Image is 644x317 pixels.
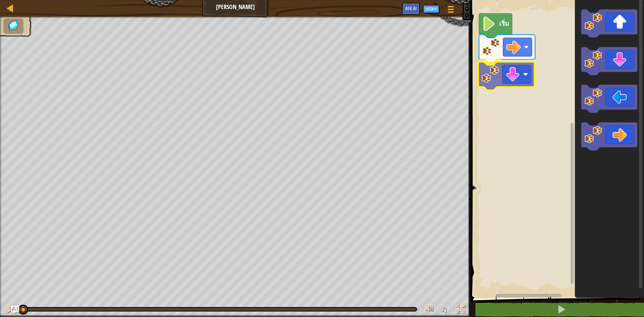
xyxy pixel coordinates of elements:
[423,303,436,317] button: ปรับระดับเสียง
[11,306,19,314] button: Ask AI
[3,303,17,317] button: Ctrl + P: Pause
[402,3,420,15] button: Ask AI
[440,303,451,317] button: ♫
[3,18,23,34] li: เก็บอัญมณี
[441,304,448,314] span: ♫
[454,303,468,317] button: สลับเป็นเต็มจอ
[499,19,509,28] text: เริ่ม
[423,5,439,13] button: สมัคร
[442,3,459,18] button: แสดงเมนูเกมส์
[405,5,417,11] span: Ask AI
